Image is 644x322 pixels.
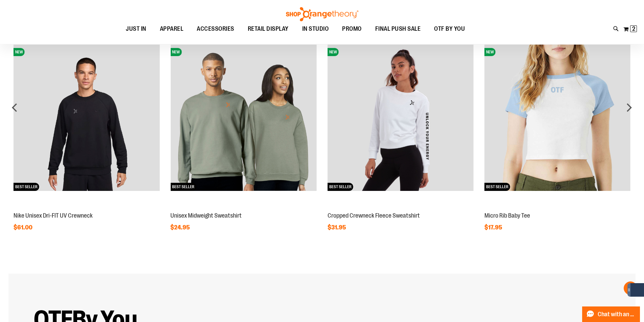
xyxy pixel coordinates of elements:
span: 2 [632,25,635,32]
span: JUST IN [126,21,146,36]
span: $17.95 [484,224,503,231]
a: Nike Unisex Dri-FIT UV CrewneckNEWBEST SELLER [14,205,160,210]
a: Cropped Crewneck Fleece SweatshirtNEWBEST SELLER [328,205,474,210]
span: PROMO [342,21,362,36]
a: JUST IN [119,21,153,37]
span: FINAL PUSH SALE [375,21,421,36]
a: FINAL PUSH SALE [368,21,428,37]
a: OTF BY YOU [427,21,472,37]
span: ACCESSORIES [197,21,234,36]
span: OTF BY YOU [434,21,465,36]
a: Micro Rib Baby TeeNEWBEST SELLER [484,205,630,210]
span: BEST SELLER [14,183,39,191]
span: $24.95 [170,224,191,231]
span: APPAREL [160,21,184,36]
span: BEST SELLER [170,183,196,191]
a: Cropped Crewneck Fleece Sweatshirt [328,212,420,219]
span: NEW [14,48,25,56]
span: $61.00 [14,224,33,231]
a: Micro Rib Baby Tee [484,212,530,219]
span: $31.95 [328,224,347,231]
a: IN STUDIO [295,21,336,37]
span: NEW [328,48,339,56]
span: NEW [484,48,496,56]
span: IN STUDIO [302,21,329,36]
div: prev [8,101,22,114]
img: Unisex Midweight Sweatshirt [170,45,316,191]
span: RETAIL DISPLAY [248,21,289,36]
span: Chat with an Expert [598,311,636,318]
a: APPAREL [153,21,190,37]
img: Nike Unisex Dri-FIT UV Crewneck [14,45,160,191]
button: Chat with an Expert [582,306,640,322]
a: ACCESSORIES [190,21,241,37]
span: NEW [170,48,182,56]
img: Shop Orangetheory [285,7,359,21]
span: BEST SELLER [484,183,510,191]
a: Nike Unisex Dri-FIT UV Crewneck [14,212,93,219]
button: Back To Top [624,281,637,295]
div: next [622,101,636,114]
a: Unisex Midweight SweatshirtNEWBEST SELLER [170,205,316,210]
a: RETAIL DISPLAY [241,21,295,37]
a: PROMO [335,21,368,37]
span: BEST SELLER [328,183,353,191]
a: Unisex Midweight Sweatshirt [170,212,242,219]
img: Cropped Crewneck Fleece Sweatshirt [328,45,474,191]
img: Micro Rib Baby Tee [484,45,630,191]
